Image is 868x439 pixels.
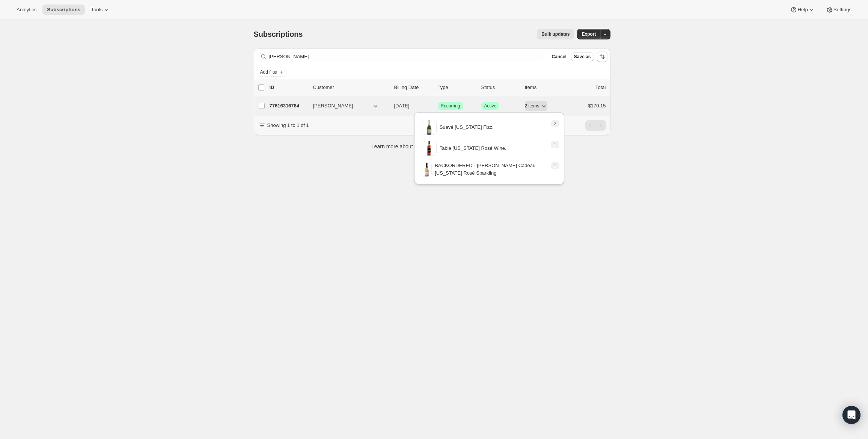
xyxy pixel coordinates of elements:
span: Export [582,31,596,37]
span: Analytics [17,7,36,13]
span: 2 [554,121,556,127]
span: Settings [833,7,851,13]
img: variant image [422,163,432,177]
span: 1 [554,163,556,169]
span: [PERSON_NAME] [313,102,353,110]
p: Suavé [US_STATE] Fizz. [440,124,494,131]
span: 1 [554,142,556,148]
button: Settings [821,5,856,15]
span: $170.15 [588,103,606,109]
nav: Pagination [585,120,606,131]
span: Subscriptions [254,30,303,38]
button: 2 items [525,101,548,111]
div: Items [525,84,562,91]
p: 77616316784 [270,102,307,110]
button: Sort the results [597,51,607,62]
span: Tools [91,7,102,13]
span: Recurring [441,103,460,109]
button: Analytics [12,5,41,15]
span: Bulk updates [541,31,570,37]
span: Cancel [552,54,566,60]
button: Add filter [257,68,287,77]
p: Billing Date [394,84,432,91]
p: Total [595,84,606,91]
p: ID [270,84,307,91]
input: Filter subscribers [269,51,544,62]
p: BACKORDERED - [PERSON_NAME] Cadeau [US_STATE] Rosé Sparkling [435,162,547,177]
span: Save as [574,54,591,60]
button: Save as [571,52,594,61]
button: Help [785,5,820,15]
button: Cancel [549,52,569,61]
span: Active [484,103,497,109]
div: 77616316784[PERSON_NAME][DATE]SuccessRecurringSuccessActive2 items$170.15 [270,101,606,111]
div: Type [438,84,475,91]
button: Bulk updates [537,29,574,39]
span: Help [797,7,808,13]
p: Status [481,84,519,91]
p: Customer [313,84,388,91]
button: [PERSON_NAME] [309,100,384,112]
p: Learn more about [371,143,493,150]
button: Subscriptions [42,5,85,15]
button: Export [577,29,600,39]
span: 2 items [525,103,539,109]
button: Tools [86,5,115,15]
div: IDCustomerBilling DateTypeStatusItemsTotal [270,84,606,91]
span: [DATE] [394,103,410,109]
p: Table [US_STATE] Rosé Wine. [440,145,506,152]
p: Showing 1 to 1 of 1 [267,122,309,129]
span: Subscriptions [47,7,80,13]
span: Add filter [260,69,278,75]
div: Open Intercom Messenger [842,406,860,424]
